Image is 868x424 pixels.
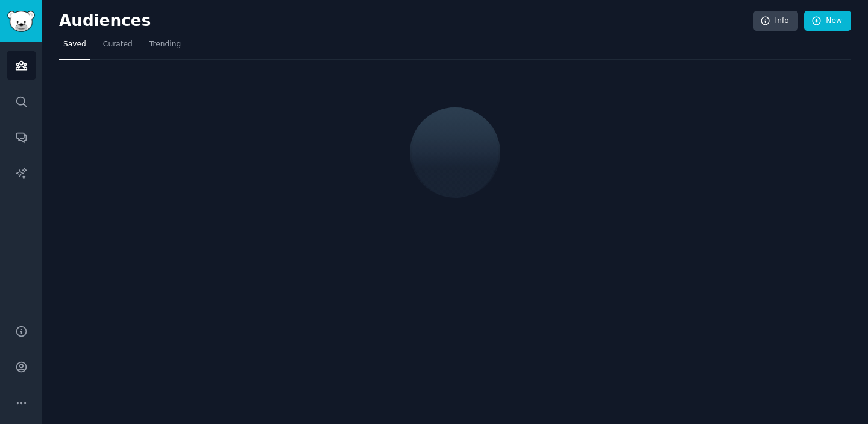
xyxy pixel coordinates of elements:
[753,11,798,31] a: Info
[63,39,86,50] span: Saved
[99,35,137,60] a: Curated
[804,11,851,31] a: New
[149,39,181,50] span: Trending
[59,35,90,60] a: Saved
[145,35,185,60] a: Trending
[103,39,133,50] span: Curated
[7,11,35,32] img: GummySearch logo
[59,11,753,31] h2: Audiences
